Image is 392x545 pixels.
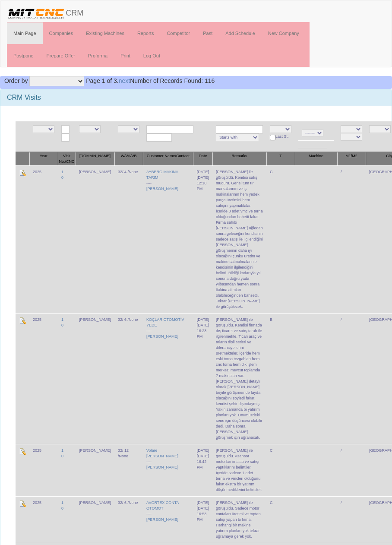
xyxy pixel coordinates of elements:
th: W/VA/VB [114,152,143,166]
div: [DATE] 16:53 PM [197,506,209,523]
a: AYBERG MAKİNA TARIM [146,170,178,180]
td: 2025 [29,496,58,543]
td: C [266,496,295,543]
td: 32/ 6 /None [114,496,143,543]
a: Main Page [7,22,43,44]
a: 0 [61,175,63,180]
td: ---- [143,313,193,444]
a: Proforma [82,45,114,67]
span: Number of Records Found: 116 [86,77,215,84]
a: Print [114,45,137,67]
td: Last St. [266,121,295,152]
th: T [266,152,295,166]
a: 1 [61,448,63,453]
td: [PERSON_NAME] ile görüşüldü. Kendisi firmada dış ticaret ve satış tarafı ile ilgilenmekte. Ticari... [212,313,266,444]
a: 0 [61,454,63,458]
td: [PERSON_NAME] ile görüşüldü. Asansör motorları imalatı ve satışı yaptıklarını belirttiler. İçerid... [212,444,266,496]
span: Page 1 of 3. [86,77,119,84]
a: Log Out [137,45,167,67]
img: Edit [19,169,26,176]
td: 32/ 12 /None [114,444,143,496]
div: [DATE] 12:10 PM [197,175,209,192]
a: Competitor [160,22,196,44]
td: [PERSON_NAME] [76,165,114,313]
a: Existing Machines [79,22,131,44]
th: Machine [295,152,337,166]
td: [PERSON_NAME] ile görüşüldü. Kendisi satış müdürü. Genel tüm tır markalarının ve iş makinalarının... [212,165,266,313]
th: Visit No./CNC [58,152,76,166]
td: 2025 [29,313,58,444]
div: [DATE] 16:23 PM [197,323,209,339]
td: ---- [143,496,193,543]
a: CRM [0,0,90,22]
td: 32/ 6 /None [114,313,143,444]
a: 0 [61,506,63,510]
td: B [266,313,295,444]
td: [PERSON_NAME] [76,313,114,444]
td: 32/ 4 /None [114,165,143,313]
a: [PERSON_NAME] [146,517,178,522]
a: New Company [262,22,306,44]
a: [PERSON_NAME] [146,334,178,339]
a: AVORTEX CONTA OTOMOT [146,501,179,510]
td: [DATE] [193,165,212,313]
td: / [337,444,366,496]
img: Edit [19,448,26,455]
th: Date [193,152,212,166]
th: Customer Name/Contact [143,152,193,166]
th: Remarks [212,152,266,166]
td: [PERSON_NAME] ile görüşüldü. Sadece motor contaları üretimi ve toptan satışı yapan bi firma. Herh... [212,496,266,543]
td: C [266,444,295,496]
a: Prepare Offer [40,45,81,67]
a: Reports [131,22,161,44]
td: [PERSON_NAME] [76,444,114,496]
th: M1/M2 [337,152,366,166]
a: Add Schedule [219,22,262,44]
a: 1 [61,317,63,322]
img: header.png [7,7,66,20]
a: 0 [61,323,63,327]
a: 1 [61,170,63,174]
td: ---- [143,444,193,496]
th: [DOMAIN_NAME] [76,152,114,166]
a: [PERSON_NAME] [146,187,178,191]
td: [PERSON_NAME] [76,496,114,543]
img: Edit [19,500,26,507]
h3: CRM Visits [7,94,385,101]
a: Volare [PERSON_NAME] [146,448,178,458]
a: Postpone [7,45,40,67]
img: Edit [19,317,26,324]
div: [DATE] 16:42 PM [197,453,209,470]
td: / [337,313,366,444]
th: Year [29,152,58,166]
td: / [337,496,366,543]
td: 2025 [29,444,58,496]
a: [PERSON_NAME] [146,465,178,469]
a: Past [196,22,219,44]
a: Companies [43,22,80,44]
td: [DATE] [193,496,212,543]
a: next [119,77,130,84]
td: 2025 [29,165,58,313]
td: / [337,165,366,313]
a: KOÇLAR OTOMOTİV YEDE [146,317,184,327]
td: [DATE] [193,313,212,444]
td: [DATE] [193,444,212,496]
td: C [266,165,295,313]
a: 1 [61,501,63,505]
td: ---- [143,165,193,313]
